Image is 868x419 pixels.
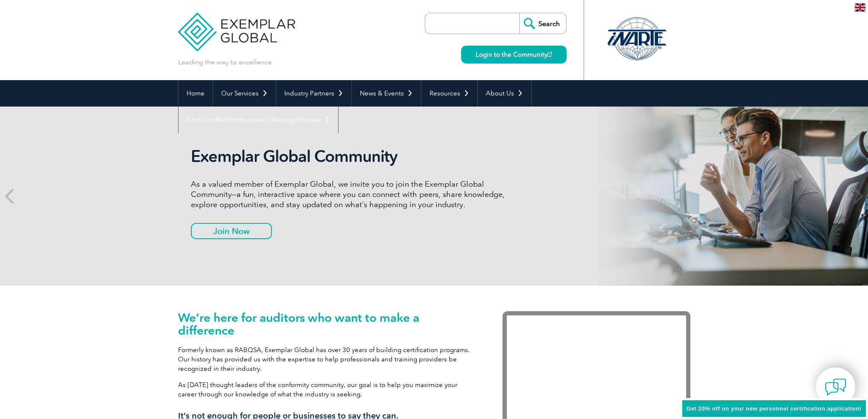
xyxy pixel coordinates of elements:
[276,80,351,107] a: Industry Partners
[547,52,552,57] img: open_square.png
[687,405,862,412] span: Get 20% off on your new personnel certification application!
[421,80,477,107] a: Resources
[178,345,477,373] p: Formerly known as RABQSA, Exemplar Global has over 30 years of building certification programs. O...
[178,80,213,107] a: Home
[191,179,511,210] p: As a valued member of Exemplar Global, we invite you to join the Exemplar Global Community—a fun,...
[461,46,567,64] a: Login to the Community
[191,223,272,239] a: Join Now
[178,311,477,337] h1: We’re here for auditors who want to make a difference
[213,80,276,107] a: Our Services
[825,376,846,398] img: contact-chat.png
[178,58,272,67] p: Leading the way to excellence
[478,80,531,107] a: About Us
[855,3,865,12] img: en
[178,380,477,399] p: As [DATE] thought leaders of the conformity community, our goal is to help you maximize your care...
[352,80,421,107] a: News & Events
[191,147,511,166] h2: Exemplar Global Community
[178,107,338,133] a: Find Certified Professional / Training Provider
[519,13,566,34] input: Search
